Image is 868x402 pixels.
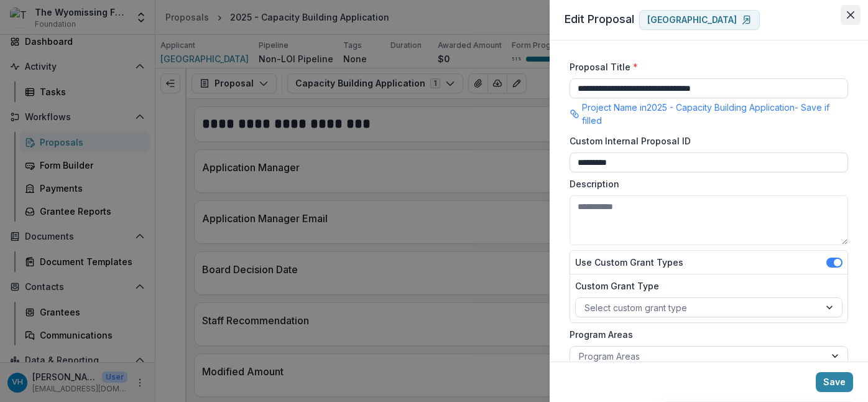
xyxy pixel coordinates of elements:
[647,15,737,26] p: [GEOGRAPHIC_DATA]
[639,10,760,30] a: [GEOGRAPHIC_DATA]
[570,134,841,147] label: Custom Internal Proposal ID
[570,60,841,73] label: Proposal Title
[565,12,634,26] span: Edit Proposal
[816,372,853,392] button: Save
[570,328,841,341] label: Program Areas
[841,5,861,25] button: Close
[575,256,683,269] label: Use Custom Grant Types
[575,279,835,292] label: Custom Grant Type
[570,177,841,190] label: Description
[582,101,848,127] p: Project Name in 2025 - Capacity Building Application - Save if filled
